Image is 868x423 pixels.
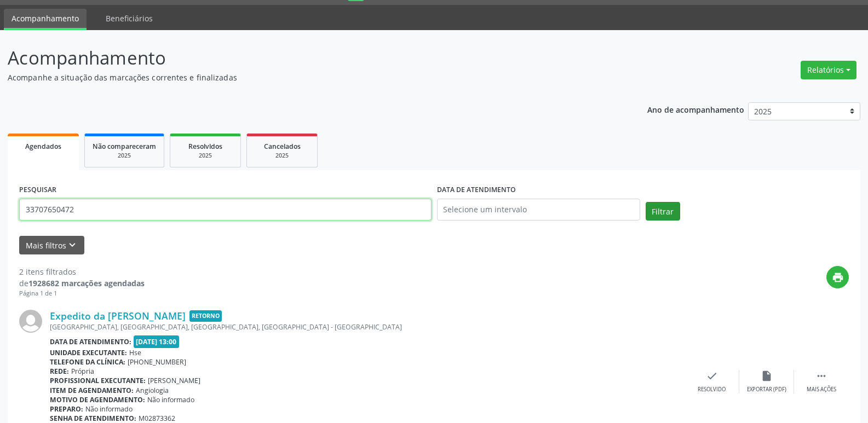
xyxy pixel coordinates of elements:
[807,386,836,393] div: Mais ações
[129,348,141,357] span: Hse
[19,199,432,221] input: Nome, código do beneficiário ou CPF
[437,182,516,199] label: DATA DE ATENDIMENTO
[255,152,309,160] div: 2025
[19,182,56,199] label: PESQUISAR
[134,335,180,348] span: [DATE] 13:00
[647,102,744,116] p: Ano de acompanhamento
[437,199,640,221] input: Selecione um intervalo
[50,367,69,376] b: Rede:
[188,142,222,151] span: Resolvidos
[66,239,78,251] i: keyboard_arrow_down
[706,370,718,382] i: check
[71,367,94,376] span: Própria
[19,289,145,298] div: Página 1 de 1
[19,277,145,289] div: de
[8,44,605,72] p: Acompanhamento
[50,404,83,414] b: Preparo:
[50,337,131,346] b: Data de atendimento:
[93,152,156,160] div: 2025
[19,266,145,277] div: 2 itens filtrados
[4,9,87,30] a: Acompanhamento
[148,376,200,385] span: [PERSON_NAME]
[28,278,145,288] strong: 1928682 marcações agendadas
[50,386,134,395] b: Item de agendamento:
[50,414,136,423] b: Senha de atendimento:
[8,72,605,83] p: Acompanhe a situação das marcações correntes e finalizadas
[832,271,844,283] i: print
[136,386,169,395] span: Angiologia
[139,414,175,423] span: M02873362
[50,376,146,385] b: Profissional executante:
[826,266,849,288] button: print
[98,9,160,28] a: Beneficiários
[93,142,156,151] span: Não compareceram
[264,142,301,151] span: Cancelados
[646,202,680,221] button: Filtrar
[698,386,726,393] div: Resolvido
[85,404,133,414] span: Não informado
[189,310,222,322] span: Retorno
[50,395,145,404] b: Motivo de agendamento:
[25,142,61,151] span: Agendados
[147,395,194,404] span: Não informado
[801,61,856,79] button: Relatórios
[19,236,84,255] button: Mais filtroskeyboard_arrow_down
[50,357,125,367] b: Telefone da clínica:
[815,370,827,382] i: 
[761,370,773,382] i: insert_drive_file
[50,322,685,332] div: [GEOGRAPHIC_DATA], [GEOGRAPHIC_DATA], [GEOGRAPHIC_DATA], [GEOGRAPHIC_DATA] - [GEOGRAPHIC_DATA]
[19,310,42,333] img: img
[747,386,786,393] div: Exportar (PDF)
[50,310,186,322] a: Expedito da [PERSON_NAME]
[50,348,127,357] b: Unidade executante:
[178,152,233,160] div: 2025
[128,357,186,367] span: [PHONE_NUMBER]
